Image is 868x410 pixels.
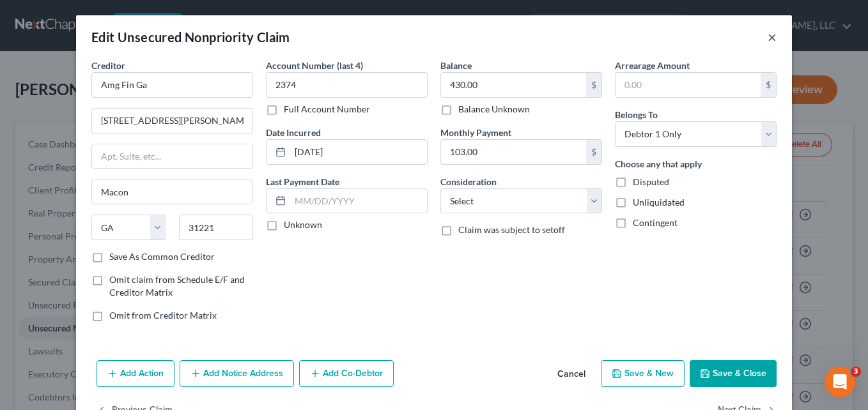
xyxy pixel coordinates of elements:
[633,197,685,208] span: Unliquidated
[633,176,669,187] span: Disputed
[91,60,125,71] span: Creditor
[284,103,370,116] label: Full Account Number
[290,140,427,164] input: MM/DD/YYYY
[266,59,363,72] label: Account Number (last 4)
[97,360,174,387] button: Add Action
[92,109,252,133] input: Enter address...
[690,360,777,387] button: Save & Close
[91,72,253,98] input: Search creditor by name...
[440,59,472,72] label: Balance
[440,175,497,188] label: Consideration
[616,73,761,97] input: 0.00
[266,126,321,139] label: Date Incurred
[547,361,596,387] button: Cancel
[179,215,254,240] input: Enter zip...
[825,367,855,397] iframe: Intercom live chat
[266,72,428,98] input: XXXX
[441,140,586,164] input: 0.00
[284,218,322,231] label: Unknown
[441,73,586,97] input: 0.00
[180,360,294,387] button: Add Notice Address
[290,189,427,213] input: MM/DD/YYYY
[92,144,252,169] input: Apt, Suite, etc...
[615,109,658,120] span: Belongs To
[109,274,245,298] span: Omit claim from Schedule E/F and Creditor Matrix
[615,59,690,72] label: Arrearage Amount
[109,310,217,321] span: Omit from Creditor Matrix
[768,29,777,45] button: ×
[458,224,565,235] span: Claim was subject to setoff
[633,217,678,228] span: Contingent
[266,175,339,188] label: Last Payment Date
[761,73,776,97] div: $
[586,140,601,164] div: $
[458,103,530,116] label: Balance Unknown
[109,250,215,263] label: Save As Common Creditor
[615,157,702,171] label: Choose any that apply
[92,179,252,204] input: Enter city...
[440,126,511,139] label: Monthly Payment
[601,360,685,387] button: Save & New
[299,360,394,387] button: Add Co-Debtor
[851,367,861,377] span: 3
[91,28,290,46] div: Edit Unsecured Nonpriority Claim
[586,73,601,97] div: $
